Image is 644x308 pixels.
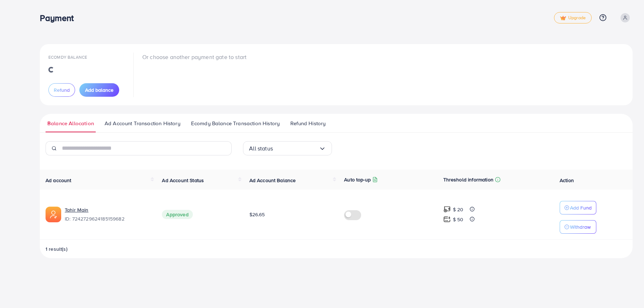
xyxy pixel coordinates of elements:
[443,216,451,223] img: top-up amount
[142,53,247,61] p: Or choose another payment gate to start
[560,220,596,234] button: Withdraw
[243,141,332,155] div: Search for option
[570,223,591,231] p: Withdraw
[54,86,70,94] span: Refund
[105,120,180,127] span: Ad Account Transaction History
[40,13,79,23] h3: Payment
[162,177,204,184] span: Ad Account Status
[249,211,265,218] span: $26.65
[443,175,493,184] p: Threshold information
[249,143,273,154] span: All status
[344,175,371,184] p: Auto top-up
[65,215,151,222] span: ID: 7242729624185159682
[47,120,94,127] span: Balance Allocation
[191,120,280,127] span: Ecomdy Balance Transaction History
[46,177,72,184] span: Ad account
[85,86,114,94] span: Add balance
[46,207,61,222] img: ic-ads-acc.e4c84228.svg
[443,206,451,213] img: top-up amount
[79,83,119,97] button: Add balance
[65,206,151,223] div: <span class='underline'>Tahir Main</span></br>7242729624185159682
[46,245,68,253] span: 1 result(s)
[453,215,464,224] p: $ 50
[570,203,592,212] p: Add Fund
[560,177,574,184] span: Action
[162,210,192,219] span: Approved
[560,16,566,21] img: tick
[453,205,464,214] p: $ 20
[48,54,87,60] span: Ecomdy Balance
[560,15,586,21] span: Upgrade
[560,201,596,214] button: Add Fund
[290,120,326,127] span: Refund History
[65,206,151,213] a: Tahir Main
[554,12,592,23] a: tickUpgrade
[48,83,75,97] button: Refund
[273,143,319,154] input: Search for option
[249,177,296,184] span: Ad Account Balance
